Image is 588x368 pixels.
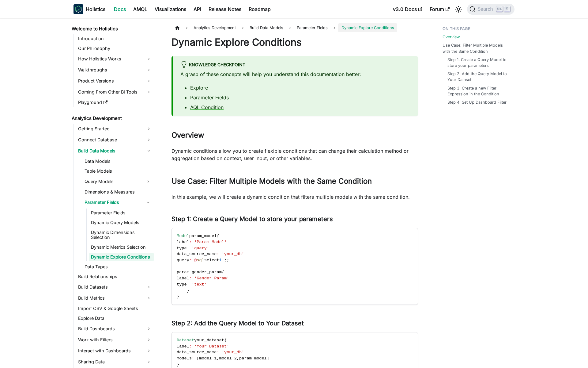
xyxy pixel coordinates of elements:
[76,324,154,334] a: Build Dashboards
[447,71,508,82] a: Step 2: Add the Query Model to Your Dataset
[177,246,187,251] span: type
[267,356,269,361] span: ]
[187,288,189,293] span: }
[205,4,245,14] a: Release Notes
[73,4,83,14] img: Holistics
[76,98,154,107] a: Playground
[89,228,154,242] a: Dynamic Dimensions Selection
[171,36,418,48] h1: Dynamic Explore Conditions
[177,276,189,281] span: label
[227,258,229,263] span: ;
[76,34,154,43] a: Introduction
[177,240,189,244] span: label
[189,240,192,244] span: :
[76,65,154,75] a: Walkthroughs
[217,252,219,256] span: :
[83,167,154,175] a: Table Models
[76,282,154,292] a: Build Datasets
[177,234,189,238] span: Model
[189,234,217,238] span: param_model
[171,177,418,188] h2: Use Case: Filter Multiple Models with the Same Condition
[447,57,508,68] a: Step 1: Create a Query Model to store your parameters
[222,350,244,355] span: 'your_db'
[224,338,227,343] span: {
[76,304,154,313] a: Import CSV & Google Sheets
[447,99,507,105] a: Step 4: Set Up Dashboard Filter
[194,338,224,343] span: your_dataset
[89,243,154,251] a: Dynamic Metrics Selection
[190,94,229,101] a: Parameter Fields
[76,87,154,97] a: Coming From Other BI Tools
[217,234,219,238] span: {
[76,76,154,86] a: Product Versions
[222,270,224,274] span: {
[204,258,219,263] span: select
[194,276,229,281] span: 'Gender Param'
[86,6,105,13] b: Holistics
[89,253,154,261] a: Dynamic Explore Conditions
[143,197,154,207] button: Collapse sidebar category 'Parameter Fields'
[189,276,192,281] span: :
[177,338,194,343] span: Dataset
[171,23,183,32] a: Home page
[76,346,154,356] a: Interact with Dashboards
[83,188,154,196] a: Dimensions & Measures
[504,6,510,12] kbd: K
[83,263,154,271] a: Data Types
[476,6,497,12] span: Search
[237,356,239,361] span: ,
[76,314,154,323] a: Explore Data
[70,114,154,123] a: Analytics Development
[171,131,418,142] h2: Overview
[239,356,267,361] span: param_model
[171,23,418,32] nav: Breadcrumbs
[83,157,154,166] a: Data Models
[190,85,208,91] a: Explore
[151,4,190,14] a: Visualizations
[89,218,154,227] a: Dynamic Query Models
[217,356,219,361] span: ,
[224,258,227,263] span: ;
[197,356,199,361] span: [
[187,246,189,251] span: :
[171,193,418,201] p: In this example, we will create a dynamic condition that filters multiple models with the same co...
[177,362,179,367] span: }
[192,282,207,287] span: 'text'
[177,356,192,361] span: models
[297,25,328,30] span: Parameter Fields
[189,258,192,263] span: :
[76,335,154,345] a: Work with Filters
[192,246,209,251] span: 'query'
[194,344,229,349] span: 'Your Dataset'
[76,146,154,156] a: Build Data Models
[83,177,143,186] a: Query Models
[76,44,154,53] a: Our Philosophy
[447,85,508,97] a: Step 3: Create a new Filter Expression in the Condition
[197,258,204,263] span: sql
[89,209,154,217] a: Parameter Fields
[190,23,239,32] span: Analytics Development
[76,54,154,64] a: How Holistics Works
[177,350,217,355] span: data_source_name
[180,61,411,69] div: knowledge checkpoint
[294,23,331,32] a: Parameter Fields
[245,4,274,14] a: Roadmap
[219,258,222,263] span: 1
[194,240,227,244] span: 'Param Model'
[110,4,130,14] a: Docs
[70,25,154,33] a: Welcome to Holistics
[177,252,217,256] span: data_source_name
[443,42,511,54] a: Use Case: Filter Multiple Models with the Same Condition
[219,356,237,361] span: model_2
[189,344,192,349] span: :
[389,4,426,14] a: v3.0 Docs
[187,282,189,287] span: :
[338,23,397,32] span: Dynamic Explore Conditions
[177,282,187,287] span: type
[190,4,205,14] a: API
[143,177,154,186] button: Expand sidebar category 'Query Models'
[76,124,154,134] a: Getting Started
[426,4,453,14] a: Forum
[171,320,418,327] h3: Step 2: Add the Query Model to Your Dataset
[177,344,189,349] span: label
